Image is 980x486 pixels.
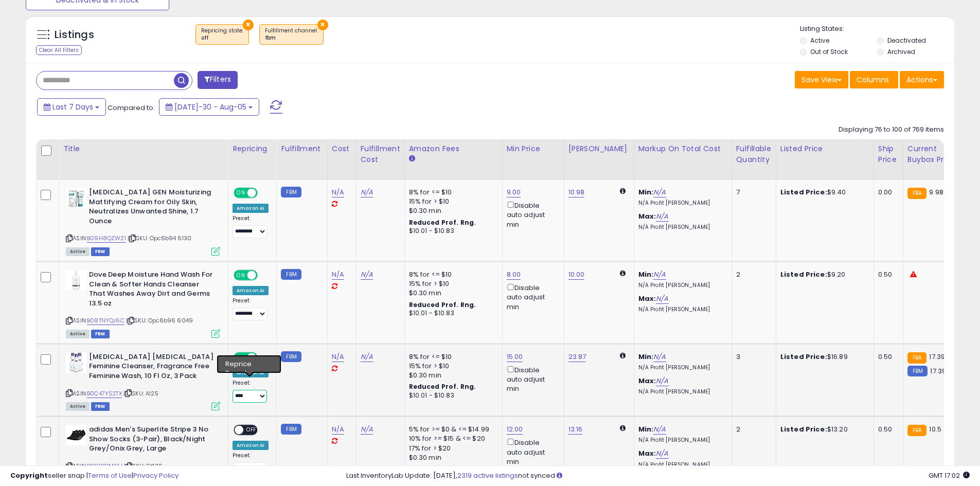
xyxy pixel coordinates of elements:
[88,471,132,480] a: Terms of Use
[620,188,626,194] i: Calculated using Dynamic Max Price.
[409,197,494,206] div: 15% for > $10
[123,389,158,398] span: | SKU: Al25
[346,471,970,481] div: Last InventoryLab Update: [DATE], not synced.
[878,188,895,197] div: 0.00
[780,269,827,279] b: Listed Price:
[656,211,668,222] a: N/A
[91,402,110,411] span: FBM
[361,424,373,435] a: N/A
[839,125,944,135] div: Displaying 76 to 100 of 769 items
[887,47,915,56] label: Archived
[638,269,654,279] b: Min:
[568,187,585,197] a: 10.98
[507,269,521,280] a: 8.00
[929,187,943,197] span: 9.98
[409,382,476,391] b: Reduced Prof. Rng.
[857,75,889,85] span: Columns
[653,269,666,280] a: N/A
[233,204,269,213] div: Amazon AI
[638,388,724,395] p: N/A Profit [PERSON_NAME]
[159,98,259,116] button: [DATE]-30 - Aug-05
[795,71,848,88] button: Save View
[256,271,273,280] span: OFF
[87,389,122,398] a: B0C47YS2TX
[638,282,724,289] p: N/A Profit [PERSON_NAME]
[653,352,666,362] a: N/A
[736,352,768,362] div: 3
[409,206,494,215] div: $0.30 min
[653,187,666,197] a: N/A
[281,143,323,154] div: Fulfillment
[36,45,82,55] div: Clear All Filters
[243,426,260,435] span: OFF
[332,187,344,197] a: N/A
[507,143,560,154] div: Min Price
[638,352,654,362] b: Min:
[736,425,768,434] div: 2
[281,351,301,362] small: FBM
[929,471,970,480] span: 2025-08-13 17:02 GMT
[409,143,498,154] div: Amazon Fees
[930,366,946,376] span: 17.39
[52,102,93,112] span: Last 7 Days
[233,368,269,377] div: Amazon AI
[900,71,944,88] button: Actions
[91,330,110,338] span: FBM
[507,200,556,229] div: Disable auto adjust min
[409,188,494,197] div: 8% for <= $10
[409,279,494,289] div: 15% for > $10
[174,102,246,112] span: [DATE]-30 - Aug-05
[638,306,724,313] p: N/A Profit [PERSON_NAME]
[653,424,666,435] a: N/A
[507,187,521,197] a: 9.00
[409,434,494,443] div: 10% for >= $15 & <= $20
[878,352,895,362] div: 0.50
[780,270,866,279] div: $9.20
[736,270,768,279] div: 2
[409,154,415,164] small: Amazon Fees.
[317,20,328,30] button: ×
[332,143,352,154] div: Cost
[233,215,269,238] div: Preset:
[929,424,941,434] span: 10.5
[409,362,494,371] div: 15% for > $10
[133,471,179,480] a: Privacy Policy
[810,47,848,56] label: Out of Stock
[332,424,344,435] a: N/A
[108,103,155,113] span: Compared to:
[907,352,926,364] small: FBA
[568,269,585,280] a: 10.00
[201,27,243,42] span: Repricing state :
[780,187,827,197] b: Listed Price:
[89,188,214,228] b: [MEDICAL_DATA] GEN Moisturizing Mattifying Cream for Oily Skin, Neutralizes Unwanted Shine, 1.7 O...
[66,270,220,337] div: ASIN:
[878,425,895,434] div: 0.50
[409,227,494,236] div: $10.01 - $10.83
[66,188,220,255] div: ASIN:
[850,71,898,88] button: Columns
[235,353,247,362] span: ON
[780,425,866,434] div: $13.20
[256,189,273,197] span: OFF
[409,309,494,318] div: $10.01 - $10.83
[878,143,899,165] div: Ship Price
[332,269,344,280] a: N/A
[656,294,668,304] a: N/A
[126,316,193,325] span: | SKU: Opc6b96 6049
[233,297,269,320] div: Preset:
[198,71,238,89] button: Filters
[656,448,668,459] a: N/A
[409,352,494,362] div: 8% for <= $10
[233,452,269,475] div: Preset:
[409,444,494,453] div: 17% for > $20
[66,352,220,409] div: ASIN:
[281,269,301,280] small: FBM
[201,34,243,42] div: off
[233,441,269,450] div: Amazon AI
[235,189,247,197] span: ON
[91,247,110,256] span: FBM
[63,143,224,154] div: Title
[736,143,772,165] div: Fulfillable Quantity
[265,27,318,42] span: Fulfillment channel :
[780,352,827,362] b: Listed Price:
